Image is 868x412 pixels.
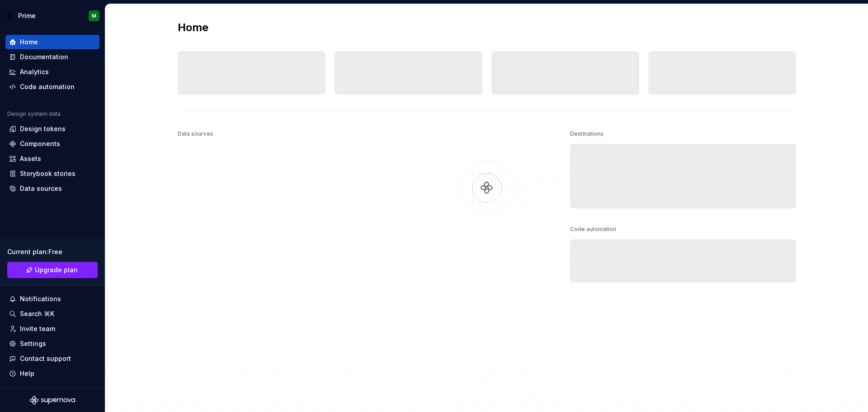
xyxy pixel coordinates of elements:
button: PrimeM [2,6,103,25]
button: Contact support [5,351,99,366]
div: Home [20,38,38,47]
div: Assets [20,154,41,163]
div: Code automation [20,82,75,91]
button: Notifications [5,292,99,306]
button: Search ⌘K [5,307,99,321]
a: Invite team [5,322,99,336]
div: M [92,12,96,19]
div: Prime [18,11,36,20]
a: Assets [5,152,99,166]
div: Destinations [570,128,604,140]
div: Current plan : Free [7,247,98,256]
a: Settings [5,336,99,351]
a: Documentation [5,50,99,64]
div: Notifications [20,294,61,303]
a: Home [5,35,99,49]
a: Analytics [5,65,99,79]
div: Code automation [570,223,616,236]
button: Help [5,366,99,381]
a: Components [5,137,99,151]
div: Components [20,139,60,148]
span: Upgrade plan [35,265,78,275]
div: Data sources [178,128,213,140]
div: Analytics [20,67,49,76]
div: Documentation [20,52,68,62]
svg: Supernova Logo [30,396,75,405]
div: Design system data [7,110,61,118]
h2: Home [178,20,208,35]
div: Help [20,369,34,378]
a: Design tokens [5,122,99,136]
div: Design tokens [20,124,66,133]
div: Contact support [20,354,71,363]
div: Invite team [20,324,55,333]
div: Data sources [20,184,62,193]
div: Search ⌘K [20,309,54,318]
div: Settings [20,339,46,348]
a: Upgrade plan [7,262,98,278]
a: Storybook stories [5,166,99,181]
a: Data sources [5,181,99,196]
a: Code automation [5,80,99,94]
div: Storybook stories [20,169,75,178]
